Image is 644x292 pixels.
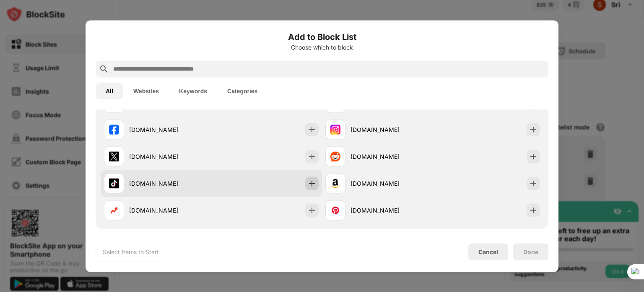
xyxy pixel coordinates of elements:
[330,178,340,188] img: favicons
[109,178,119,188] img: favicons
[330,205,340,215] img: favicons
[351,179,433,188] div: [DOMAIN_NAME]
[330,151,340,161] img: favicons
[103,247,159,256] div: Select Items to Start
[478,248,498,255] div: Cancel
[129,206,211,215] div: [DOMAIN_NAME]
[217,82,267,99] button: Categories
[109,124,119,134] img: favicons
[169,82,217,99] button: Keywords
[523,248,538,255] div: Done
[351,206,433,215] div: [DOMAIN_NAME]
[123,82,169,99] button: Websites
[351,125,433,134] div: [DOMAIN_NAME]
[96,30,548,43] h6: Add to Block List
[96,82,123,99] button: All
[109,205,119,215] img: favicons
[129,152,211,161] div: [DOMAIN_NAME]
[96,44,548,50] div: Choose which to block
[99,64,109,74] img: search.svg
[351,152,433,161] div: [DOMAIN_NAME]
[129,179,211,188] div: [DOMAIN_NAME]
[330,124,340,134] img: favicons
[109,151,119,161] img: favicons
[129,125,211,134] div: [DOMAIN_NAME]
